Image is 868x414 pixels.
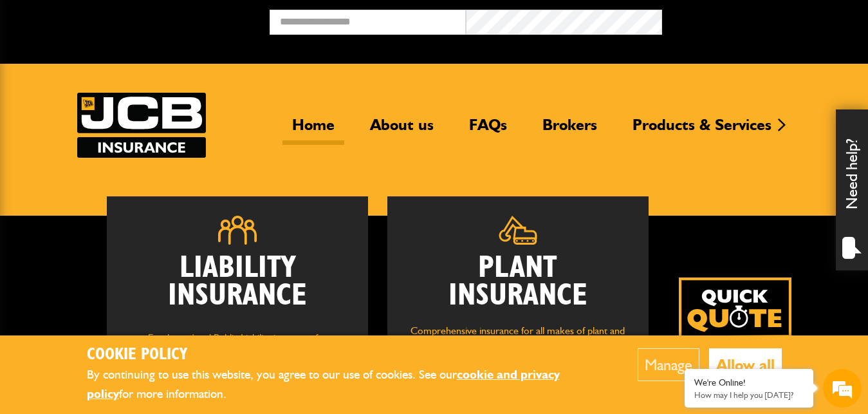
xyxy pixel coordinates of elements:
[679,278,791,390] a: Get your insurance quote isn just 2-minutes
[77,93,206,158] a: JCB Insurance Services
[407,254,629,310] h2: Plant Insurance
[623,115,781,145] a: Products & Services
[282,115,344,145] a: Home
[87,345,598,365] h2: Cookie Policy
[87,367,560,402] a: cookie and privacy policy
[459,115,517,145] a: FAQs
[77,93,206,158] img: JCB Insurance Services logo
[694,377,804,388] div: We're Online!
[360,115,443,145] a: About us
[709,348,782,381] button: Allow all
[638,348,699,381] button: Manage
[126,254,349,317] h2: Liability Insurance
[662,10,858,30] button: Broker Login
[836,109,868,270] div: Need help?
[694,390,804,400] p: How may I help you today?
[407,323,629,388] p: Comprehensive insurance for all makes of plant and machinery, including owned and hired in equipm...
[679,278,791,390] img: Quick Quote
[533,115,607,145] a: Brokers
[126,330,349,402] p: Employers' and Public Liability insurance for groundworks, plant hire, light civil engineering, d...
[87,365,598,404] p: By continuing to use this website, you agree to our use of cookies. See our for more information.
